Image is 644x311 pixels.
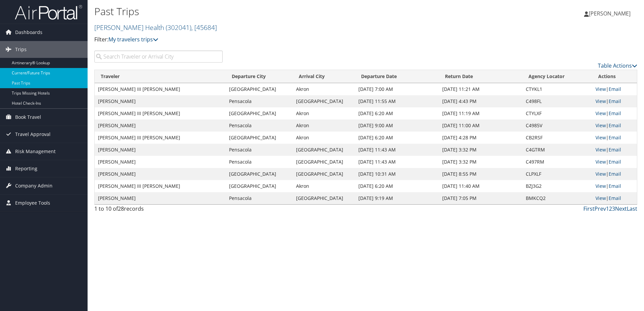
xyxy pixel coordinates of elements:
[589,10,631,17] span: [PERSON_NAME]
[609,205,612,212] a: 2
[226,119,292,132] td: Pensacola
[95,180,226,192] td: [PERSON_NAME] III [PERSON_NAME]
[595,110,606,116] a: View
[95,156,226,168] td: [PERSON_NAME]
[226,192,292,204] td: Pensacola
[355,70,439,83] th: Departure Date: activate to sort column ascending
[522,95,592,107] td: C498FL
[592,95,637,107] td: |
[522,144,592,156] td: C4GTRM
[293,156,355,168] td: [GEOGRAPHIC_DATA]
[226,70,292,83] th: Departure City: activate to sort column ascending
[522,119,592,132] td: C4985V
[95,132,226,144] td: [PERSON_NAME] III [PERSON_NAME]
[609,146,621,153] a: Email
[355,119,439,132] td: [DATE] 9:00 AM
[108,36,158,43] a: My travelers trips
[355,83,439,95] td: [DATE] 7:00 AM
[439,132,522,144] td: [DATE] 4:28 PM
[609,134,621,141] a: Email
[439,180,522,192] td: [DATE] 11:40 AM
[15,160,37,177] span: Reporting
[293,119,355,132] td: Akron
[15,41,27,58] span: Trips
[15,143,56,160] span: Risk Management
[15,4,82,20] img: airportal-logo.png
[609,183,621,189] a: Email
[615,205,627,212] a: Next
[226,180,292,192] td: [GEOGRAPHIC_DATA]
[592,180,637,192] td: |
[355,107,439,119] td: [DATE] 6:20 AM
[522,107,592,119] td: CTYLXF
[355,95,439,107] td: [DATE] 11:55 AM
[293,168,355,180] td: [GEOGRAPHIC_DATA]
[439,156,522,168] td: [DATE] 3:32 PM
[293,107,355,119] td: Akron
[595,183,606,189] a: View
[355,144,439,156] td: [DATE] 11:43 AM
[595,159,606,165] a: View
[609,159,621,165] a: Email
[293,70,355,83] th: Arrival City: activate to sort column ascending
[15,126,51,143] span: Travel Approval
[15,109,41,126] span: Book Travel
[595,134,606,141] a: View
[95,168,226,180] td: [PERSON_NAME]
[94,205,223,216] div: 1 to 10 of records
[226,107,292,119] td: [GEOGRAPHIC_DATA]
[592,107,637,119] td: |
[592,168,637,180] td: |
[522,192,592,204] td: BMKCQ2
[355,132,439,144] td: [DATE] 6:20 AM
[595,195,606,201] a: View
[592,144,637,156] td: |
[592,156,637,168] td: |
[609,98,621,104] a: Email
[293,192,355,204] td: [GEOGRAPHIC_DATA]
[94,23,217,32] a: [PERSON_NAME] Health
[226,156,292,168] td: Pensacola
[609,86,621,92] a: Email
[226,95,292,107] td: Pensacola
[15,24,42,41] span: Dashboards
[592,70,637,83] th: Actions
[583,205,594,212] a: First
[522,180,592,192] td: BZJ3G2
[95,95,226,107] td: [PERSON_NAME]
[94,4,456,19] h1: Past Trips
[94,50,223,63] input: Search Traveler or Arrival City
[293,132,355,144] td: Akron
[355,180,439,192] td: [DATE] 6:20 AM
[95,70,226,83] th: Traveler: activate to sort column ascending
[95,119,226,132] td: [PERSON_NAME]
[118,205,124,212] span: 28
[595,146,606,153] a: View
[522,132,592,144] td: CB2RSF
[355,156,439,168] td: [DATE] 11:43 AM
[226,83,292,95] td: [GEOGRAPHIC_DATA]
[293,83,355,95] td: Akron
[627,205,637,212] a: Last
[609,171,621,177] a: Email
[226,132,292,144] td: [GEOGRAPHIC_DATA]
[293,95,355,107] td: [GEOGRAPHIC_DATA]
[95,144,226,156] td: [PERSON_NAME]
[522,70,592,83] th: Agency Locator: activate to sort column ascending
[439,70,522,83] th: Return Date: activate to sort column ascending
[592,192,637,204] td: |
[191,23,217,32] span: , [ 45684 ]
[609,195,621,201] a: Email
[595,98,606,104] a: View
[95,107,226,119] td: [PERSON_NAME] III [PERSON_NAME]
[595,122,606,129] a: View
[595,86,606,92] a: View
[439,144,522,156] td: [DATE] 3:32 PM
[609,110,621,116] a: Email
[439,192,522,204] td: [DATE] 7:05 PM
[522,83,592,95] td: CTYKL1
[94,35,456,44] p: Filter:
[609,122,621,129] a: Email
[293,180,355,192] td: Akron
[439,95,522,107] td: [DATE] 4:43 PM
